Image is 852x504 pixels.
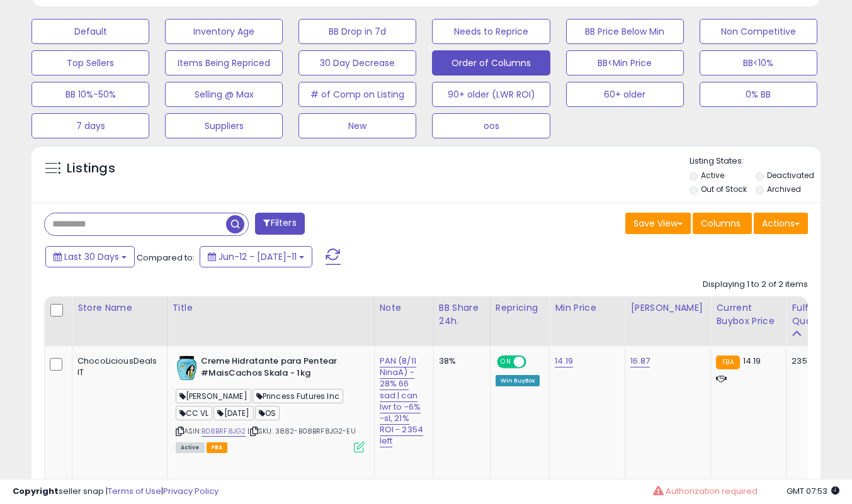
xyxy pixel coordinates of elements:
[201,356,354,382] b: Creme Hidratante para Pentear #MaisCachos Skala - 1kg
[525,357,545,367] span: OFF
[165,113,283,138] button: Suppliers
[219,250,297,263] span: Jun-12 - [DATE]-11
[690,155,821,167] p: Listing States:
[700,50,817,76] button: BB<10%
[566,50,684,76] button: BB<Min Price
[67,160,115,177] h5: Listings
[432,50,550,76] button: Order of Columns
[701,184,747,194] label: Out of Stock
[555,355,573,367] a: 14.19
[625,213,691,234] button: Save View
[496,375,540,386] div: Win BuyBox
[630,355,650,367] a: 16.87
[432,113,550,138] button: oos
[13,485,59,497] strong: Copyright
[213,406,253,420] span: [DATE]
[247,426,355,436] span: | SKU: 3882-B08BRF8JG2-EU
[700,82,817,107] button: 0% BB
[108,485,161,497] a: Terms of Use
[630,301,705,315] div: [PERSON_NAME]
[207,442,228,453] span: FBA
[31,82,149,107] button: BB 10%-50%
[792,356,831,367] div: 2353
[700,19,817,44] button: Non Competitive
[176,356,365,451] div: ASIN:
[165,19,283,44] button: Inventory Age
[176,406,213,420] span: CC VL
[298,50,416,76] button: 30 Day Decrease
[163,485,219,497] a: Privacy Policy
[165,50,283,76] button: Items Being Repriced
[31,50,149,76] button: Top Sellers
[176,356,198,381] img: 516Ei9t059L._SL40_.jpg
[45,246,135,267] button: Last 30 Days
[200,246,312,267] button: Jun-12 - [DATE]-11
[176,389,251,403] span: [PERSON_NAME]
[767,170,814,181] label: Deactivated
[693,213,752,234] button: Columns
[432,82,550,107] button: 90+ older (LWR ROI)
[566,19,684,44] button: BB Price Below Min
[496,301,545,315] div: Repricing
[432,19,550,44] button: Needs to Reprice
[439,301,485,328] div: BB Share 24h.
[439,356,480,367] div: 38%
[743,355,761,367] span: 14.19
[566,82,684,107] button: 60+ older
[754,213,808,234] button: Actions
[31,113,149,138] button: 7 days
[555,301,620,315] div: Min Price
[498,357,514,367] span: ON
[298,113,416,138] button: New
[137,252,195,264] span: Compared to:
[202,426,246,437] a: B08BRF8JG2
[255,406,280,420] span: OS
[298,82,416,107] button: # of Comp on Listing
[77,356,157,378] div: ChocoLiciousDeals IT
[31,19,149,44] button: Default
[13,486,219,498] div: seller snap | |
[253,389,343,403] span: Princess Futures Inc
[792,301,835,328] div: Fulfillable Quantity
[701,170,724,181] label: Active
[64,250,119,263] span: Last 30 Days
[716,301,781,328] div: Current Buybox Price
[716,356,739,369] small: FBA
[255,213,304,235] button: Filters
[176,442,205,453] span: All listings currently available for purchase on Amazon
[703,279,808,291] div: Displaying 1 to 2 of 2 items
[77,301,162,315] div: Store Name
[380,301,428,315] div: Note
[380,355,424,447] a: PAN (8/11 NinaA) - 28% 66 sad | can lwr to -6% -sl, 21% ROI - 2354 left
[787,485,839,497] span: 2025-08-11 07:53 GMT
[701,217,741,230] span: Columns
[165,82,283,107] button: Selling @ Max
[298,19,416,44] button: BB Drop in 7d
[173,301,369,315] div: Title
[767,184,801,194] label: Archived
